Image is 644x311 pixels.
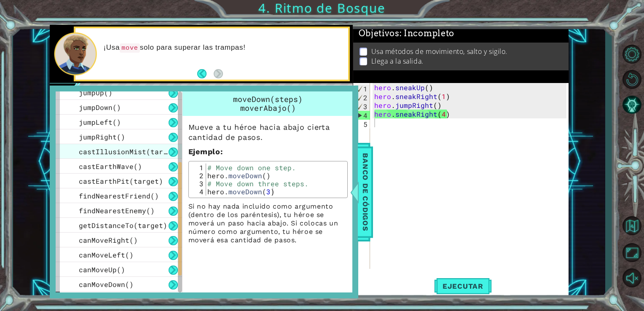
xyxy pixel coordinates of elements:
span: canMoveLeft() [79,250,134,259]
button: Sonido encendido [620,266,644,289]
span: castEarthPit(target) [79,177,163,185]
p: Mueve a tu héroe hacia abajo cierta cantidad de pasos. [188,122,348,142]
span: jumpRight() [79,132,125,141]
span: Ejemplo [188,147,220,156]
button: Shift+Enter: Ejecutar el código. [434,275,492,297]
div: 2 [355,93,370,102]
span: findNearestEnemy() [79,206,155,215]
span: jumpUp() [79,88,113,97]
button: Reiniciar nivel [620,68,644,91]
span: Banco de códigos [359,148,372,236]
a: Volver al mapa [620,212,644,240]
button: Volver al mapa [620,213,644,238]
p: Llega a la salida. [371,56,424,66]
div: 2 [191,172,206,180]
div: 5 [355,120,370,129]
strong: : [188,147,223,156]
span: canMoveDown() [79,280,134,289]
div: moveDown(steps)moverAbajo() [182,91,354,116]
span: Ejecutar [434,282,492,290]
div: 4 [355,111,370,120]
span: castEarthWave() [79,162,142,171]
button: Next [214,69,223,78]
button: Opciones de nivel [620,43,644,66]
div: 4 [191,188,206,196]
span: moverAbajo() [240,103,296,113]
div: 3 [191,180,206,188]
button: Back [197,69,214,78]
span: jumpDown() [79,103,121,112]
code: move [120,43,140,53]
div: 1 [355,84,370,93]
span: getDistanceTo(target) [79,221,167,230]
div: 1 [191,164,206,172]
p: Usa métodos de movimiento, salto y sigilo. [371,47,507,56]
span: findNearestFriend() [79,191,159,200]
span: canMoveRight() [79,236,138,244]
span: jumpLeft() [79,118,121,126]
span: castIllusionMist(target) [79,147,180,156]
button: Pista IA [620,94,644,116]
span: Objetivos [359,28,455,39]
span: : Incompleto [400,28,454,38]
span: canMoveUp() [79,265,125,274]
p: ¡Usa solo para superar las trampas! [103,43,342,53]
span: moveDown(steps) [233,94,303,104]
p: Si no hay nada incluido como argumento (dentro de los paréntesis), tu héroe se moverá un paso hac... [188,202,348,244]
button: Maximizar navegador [620,241,644,264]
div: 3 [355,102,370,111]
